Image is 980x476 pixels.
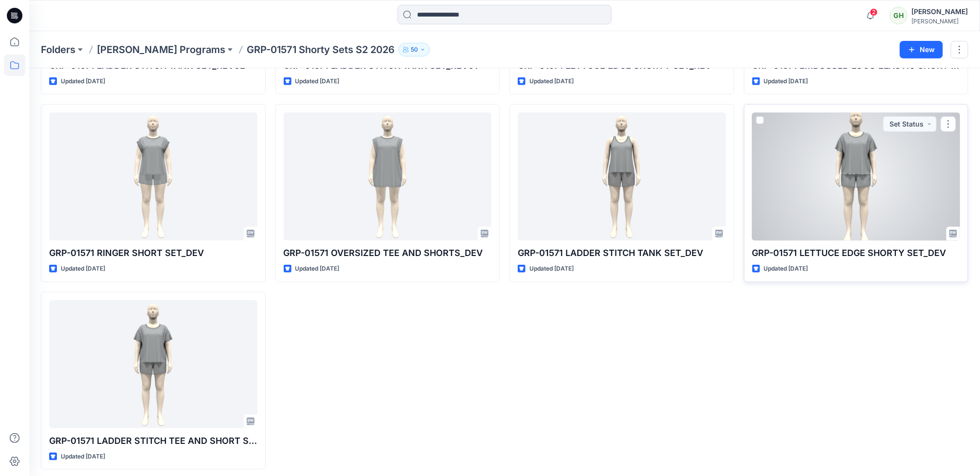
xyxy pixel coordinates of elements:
[890,7,907,24] div: GH
[61,452,105,462] p: Updated [DATE]
[764,264,808,274] p: Updated [DATE]
[247,43,395,56] p: GRP-01571 Shorty Sets S2 2026
[49,246,257,260] p: GRP-01571 RINGER SHORT SET_DEV
[284,246,492,260] p: GRP-01571 OVERSIZED TEE AND SHORTS_DEV
[49,434,257,448] p: GRP-01571 LADDER STITCH TEE AND SHORT SET_DEV
[752,246,961,260] p: GRP-01571 LETTUCE EDGE SHORTY SET_DEV
[870,8,878,16] span: 2
[295,76,340,87] p: Updated [DATE]
[529,264,574,274] p: Updated [DATE]
[97,43,225,56] a: [PERSON_NAME] Programs
[900,41,943,58] button: New
[518,112,726,240] a: GRP-01571 LADDER STITCH TANK SET_DEV
[295,264,340,274] p: Updated [DATE]
[518,246,726,260] p: GRP-01571 LADDER STITCH TANK SET_DEV
[911,18,968,25] div: [PERSON_NAME]
[49,300,257,428] a: GRP-01571 LADDER STITCH TEE AND SHORT SET_DEV
[411,44,418,55] p: 50
[911,6,968,18] div: [PERSON_NAME]
[61,264,105,274] p: Updated [DATE]
[284,112,492,240] a: GRP-01571 OVERSIZED TEE AND SHORTS_DEV
[399,43,430,56] button: 50
[49,112,257,240] a: GRP-01571 RINGER SHORT SET_DEV
[764,76,808,87] p: Updated [DATE]
[41,43,75,56] a: Folders
[529,76,574,87] p: Updated [DATE]
[61,76,105,87] p: Updated [DATE]
[752,112,961,240] a: GRP-01571 LETTUCE EDGE SHORTY SET_DEV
